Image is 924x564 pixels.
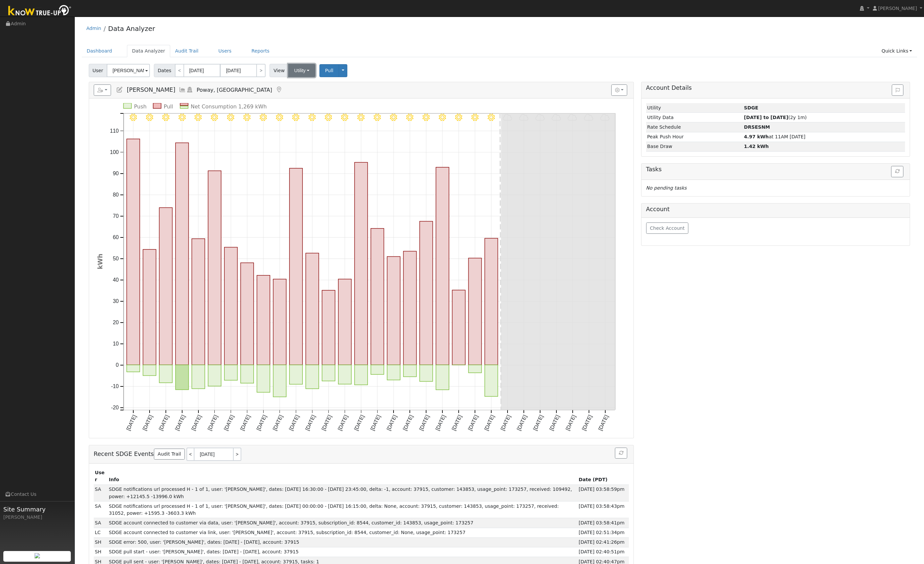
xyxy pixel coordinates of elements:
text: 40 [113,277,119,283]
i: 9/04 - MostlyClear [178,114,185,121]
rect: onclick="" [127,365,140,372]
button: Check Account [646,222,689,234]
img: Know True-Up [5,4,75,19]
i: 9/05 - MostlyClear [194,114,202,121]
rect: onclick="" [159,365,172,383]
a: Users [213,45,237,57]
span: [PERSON_NAME] [127,86,175,93]
td: SDGE pull start - user: '[PERSON_NAME]', dates: [DATE] - [DATE], account: 37915 [108,547,577,557]
rect: onclick="" [273,279,286,365]
td: [DATE] 02:51:34pm [577,528,629,537]
td: SDGE error: 500, user: '[PERSON_NAME]', dates: [DATE] - [DATE], account: 37915 [108,537,577,547]
span: [PERSON_NAME] [878,6,917,11]
th: Date (PDT) [577,468,629,485]
a: Edit User (37559) [116,86,123,93]
td: Utility Data [646,113,743,122]
rect: onclick="" [485,365,498,397]
text: 0 [116,362,119,368]
i: 9/16 - Clear [374,114,381,121]
td: Utility [646,103,743,113]
text: 110 [110,128,119,134]
strong: ID: 8544, authorized: 09/24/25 [744,105,758,110]
rect: onclick="" [159,208,172,365]
a: Audit Trail [170,45,203,57]
td: [DATE] 03:58:43pm [577,501,629,518]
a: Map [276,86,283,93]
td: Sam Hoffman [94,547,108,557]
span: User [89,64,107,77]
rect: onclick="" [241,263,254,365]
rect: onclick="" [289,365,302,384]
i: 9/10 - Clear [276,114,283,121]
text: [DATE] [190,414,203,432]
td: at 11AM [DATE] [743,132,905,142]
td: SDGE notifications url processed H - 1 of 1, user: '[PERSON_NAME]', dates: [DATE] 16:30:00 - [DAT... [108,485,577,501]
rect: onclick="" [273,365,286,397]
rect: onclick="" [420,365,433,382]
text: [DATE] [500,414,512,432]
button: Refresh [891,166,903,177]
text: [DATE] [467,414,479,432]
rect: onclick="" [257,365,270,392]
td: [DATE] 02:40:51pm [577,547,629,557]
i: 9/02 - MostlyClear [146,114,153,121]
text: [DATE] [125,414,138,432]
input: Select a User [107,64,150,77]
rect: onclick="" [224,365,237,380]
rect: onclick="" [469,365,482,373]
text: [DATE] [158,414,170,432]
i: 9/18 - Clear [406,114,413,121]
rect: onclick="" [452,290,465,365]
text: [DATE] [272,414,284,432]
i: 9/21 - Clear [455,114,462,121]
i: 9/09 - Clear [260,114,267,121]
span: Site Summary [3,505,71,514]
i: 9/13 - Clear [325,114,332,121]
span: Dates [154,64,175,77]
rect: onclick="" [192,365,205,389]
text: [DATE] [223,414,235,432]
rect: onclick="" [175,143,188,365]
text: [DATE] [288,414,300,432]
span: Check Account [650,225,685,231]
rect: onclick="" [127,139,140,365]
h5: Tasks [646,166,905,173]
rect: onclick="" [338,279,351,365]
text: 60 [113,234,119,240]
text: [DATE] [304,414,316,432]
text: [DATE] [516,414,528,432]
rect: onclick="" [469,258,482,365]
h5: Account Details [646,84,905,91]
td: Peak Push Hour [646,132,743,142]
text: [DATE] [532,414,544,432]
text: [DATE] [581,414,593,432]
i: 9/07 - MostlyClear [227,114,234,121]
text: [DATE] [206,414,219,432]
rect: onclick="" [387,365,400,380]
rect: onclick="" [306,253,319,365]
a: Reports [247,45,275,57]
i: 9/03 - MostlyClear [162,114,169,121]
text: [DATE] [451,414,463,432]
text: 20 [113,320,119,326]
rect: onclick="" [322,365,335,381]
a: < [175,64,184,77]
text: 80 [113,192,119,198]
text: Pull [164,103,173,110]
i: 9/22 - Clear [471,114,479,121]
a: > [256,64,266,77]
td: [DATE] 03:58:41pm [577,518,629,528]
text: [DATE] [434,414,447,432]
td: SDP Admin [94,518,108,528]
rect: onclick="" [436,365,449,390]
text: 30 [113,298,119,304]
i: 9/23 - Clear [488,114,495,121]
button: Utility [288,64,315,77]
a: Data Analyzer [108,25,155,33]
text: [DATE] [255,414,268,432]
td: [DATE] 02:41:26pm [577,537,629,547]
td: Base Draw [646,142,743,151]
text: 70 [113,213,119,219]
text: Net Consumption 1,269 kWh [191,103,267,110]
text: [DATE] [386,414,398,432]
